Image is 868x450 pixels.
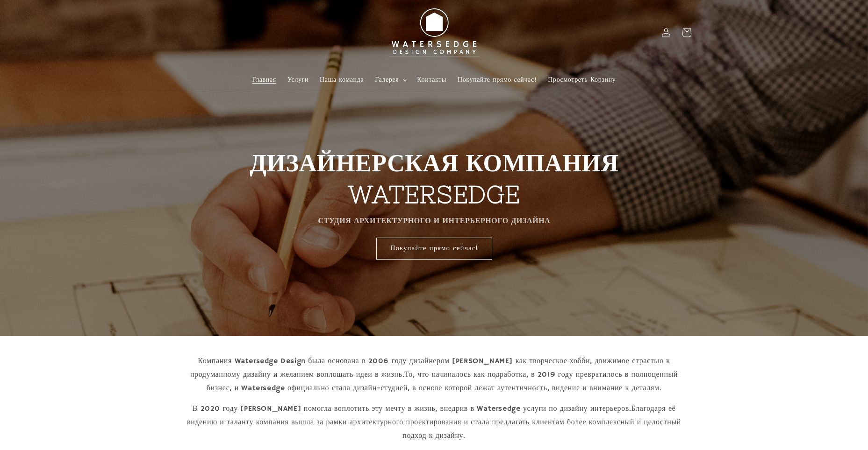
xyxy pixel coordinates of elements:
summary: Галерея [369,70,411,90]
ya-tr-span: Галерея [375,76,399,84]
ya-tr-span: Благодаря её видению и таланту компания вышла за рамки архитектурного проектирования и стала пред... [187,404,681,441]
ya-tr-span: Главная [252,76,276,84]
a: Покупайте прямо сейчас! [452,70,542,90]
ya-tr-span: Компания Watersedge Design была основана в 2006 году дизайнером [PERSON_NAME] как творческое хобб... [190,357,670,380]
img: Компания Watersedge Design Co [383,4,486,62]
a: Просмотреть Корзину [542,70,621,90]
a: Покупайте прямо сейчас! [376,237,492,259]
ya-tr-span: То, что начиналось как подработка, в 2019 году превратилось в полноценный бизнес, и Watersedge оф... [207,370,678,393]
ya-tr-span: Покупайте прямо сейчас! [458,76,537,84]
ya-tr-span: Услуги [287,76,308,84]
ya-tr-span: Наша команда [320,76,364,84]
a: Наша команда [314,70,369,90]
a: Услуги [282,70,314,90]
ya-tr-span: СТУДИЯ АРХИТЕКТУРНОГО И ИНТЕРЬЕРНОГО ДИЗАЙНА [318,217,550,226]
a: Контакты [411,70,452,90]
ya-tr-span: Просмотреть Корзину [548,76,616,84]
ya-tr-span: ДИЗАЙНЕРСКАЯ КОМПАНИЯ WATERSEDGE [250,149,619,208]
a: Главная [247,70,282,90]
ya-tr-span: В 2020 году [PERSON_NAME] помогла воплотить эту мечту в жизнь, внедрив в Watersedge услуги по диз... [193,404,631,414]
ya-tr-span: Контакты [417,76,446,84]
